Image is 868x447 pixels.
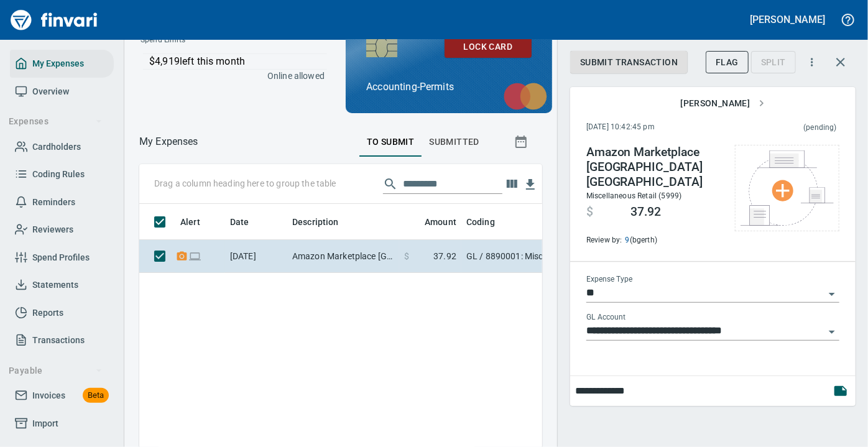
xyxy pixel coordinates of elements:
button: [PERSON_NAME] [675,92,770,115]
span: Invoices [32,388,65,403]
button: Submit Transaction [570,51,688,74]
span: Expenses [9,114,103,129]
td: Amazon Marketplace [GEOGRAPHIC_DATA] [GEOGRAPHIC_DATA] [287,240,399,273]
span: $ [586,205,593,219]
span: Reviewers [32,222,73,237]
div: Transaction still pending, cannot split yet. It usually takes 2-3 days for a merchant to settle a... [751,56,796,67]
button: Download table [521,175,540,194]
td: GL / 8890001: Miscellaneous Expenses - EC [461,240,772,273]
span: Date [230,214,249,229]
span: Flag [716,55,739,70]
a: Reports [10,299,114,327]
img: Finvari [7,5,101,35]
button: Flag [706,51,749,74]
a: Import [10,410,114,438]
span: Reports [32,305,63,321]
span: [DATE] 10:42:45 pm [586,121,729,134]
span: Miscellaneous Retail (5999) [586,191,682,200]
a: Cardholders [10,133,114,161]
span: Online transaction [188,252,201,260]
a: Overview [10,78,114,106]
button: Lock Card [445,35,532,58]
span: 37.92 [433,250,456,262]
span: Description [292,214,339,229]
span: Transactions [32,333,85,348]
p: Accounting-Permits [366,80,532,94]
span: My Expenses [32,56,84,71]
span: This records your note into the expense [826,376,856,406]
button: Expenses [4,110,108,133]
span: Submit Transaction [580,55,678,70]
a: My Expenses [10,50,114,78]
p: Drag a column heading here to group the table [154,177,336,190]
label: Expense Type [586,276,632,283]
a: Transactions [10,326,114,354]
button: [PERSON_NAME] [747,10,828,29]
span: 37.92 [630,205,661,219]
span: [PERSON_NAME] [680,96,765,111]
span: Coding Rules [32,167,85,182]
nav: breadcrumb [139,134,198,149]
span: To Submit [367,134,415,150]
button: More [798,48,826,76]
img: Select file [741,150,834,226]
span: Overview [32,84,69,99]
span: Date [230,214,265,229]
span: Lock Card [455,39,522,55]
span: Spend Profiles [32,250,90,265]
p: Online allowed [131,70,325,82]
button: Open [823,285,841,303]
span: $ [404,250,409,262]
span: Alert [180,214,216,229]
a: Spend Profiles [10,244,114,272]
img: mastercard.svg [497,76,553,116]
span: Reminders [32,195,75,210]
h4: Amazon Marketplace [GEOGRAPHIC_DATA] [GEOGRAPHIC_DATA] [586,145,723,190]
a: 9 [622,236,630,244]
span: Submitted [429,134,479,150]
span: Amount [425,214,456,229]
span: Statements [32,277,78,293]
span: Beta [83,389,109,403]
span: This charge has not been settled by the merchant yet. This usually takes a couple of days but in ... [729,122,837,134]
span: Review by: (bgerth) [586,234,723,247]
label: GL Account [586,314,626,321]
p: $4,919 left this month [149,54,327,69]
span: Import [32,416,58,431]
a: Coding Rules [10,160,114,188]
td: [DATE] [225,240,287,273]
a: Reminders [10,188,114,216]
a: InvoicesBeta [10,382,114,410]
span: Description [292,214,355,229]
span: Payable [9,363,103,379]
button: Payable [4,359,108,382]
h5: [PERSON_NAME] [750,13,825,26]
span: Receipt Required [175,252,188,260]
span: Cardholders [32,139,81,155]
a: Reviewers [10,216,114,244]
button: Choose columns to display [502,175,521,193]
span: Amount [409,214,456,229]
p: My Expenses [139,134,198,149]
a: Statements [10,271,114,299]
span: Alert [180,214,200,229]
span: Coding [466,214,511,229]
button: Open [823,323,841,341]
span: Spend Limits [141,34,254,47]
span: Coding [466,214,495,229]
